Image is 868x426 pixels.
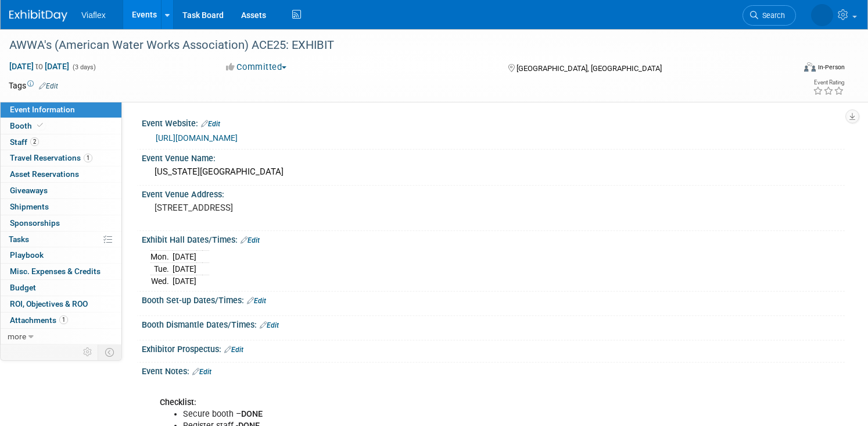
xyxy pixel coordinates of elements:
[59,315,68,324] span: 1
[1,166,121,182] a: Asset Reservations
[1,183,121,198] a: Giveaways
[10,267,101,276] span: Misc. Expenses & Credits
[201,120,220,128] a: Edit
[260,321,279,329] a: Edit
[10,186,48,195] span: Giveaways
[1,150,121,166] a: Travel Reservations1
[10,283,36,292] span: Budget
[1,296,121,312] a: ROI, Objectives & ROO
[150,251,173,263] td: Mon.
[5,35,774,56] div: AWWA's (American Water Works Association) ACE25: EXHIBIT
[1,134,121,150] a: Staff2
[34,62,45,71] span: to
[30,137,39,146] span: 2
[241,409,263,419] b: DONE
[150,275,173,287] td: Wed.
[84,154,92,162] span: 1
[39,82,58,90] a: Edit
[10,315,68,325] span: Attachments
[142,292,845,307] div: Booth Set-up Dates/Times:
[183,409,703,420] li: Secure booth –
[9,80,58,91] td: Tags
[1,199,121,215] a: Shipments
[758,11,785,20] span: Search
[142,150,845,164] div: Event Venue Name:
[1,280,121,296] a: Budget
[804,62,816,72] img: Format-Inperson.png
[71,63,96,71] span: (3 days)
[173,251,196,263] td: [DATE]
[150,163,836,181] div: [US_STATE][GEOGRAPHIC_DATA]
[10,105,75,114] span: Event Information
[10,153,92,162] span: Travel Reservations
[1,118,121,134] a: Booth
[1,232,121,247] a: Tasks
[817,63,845,72] div: In-Person
[241,236,260,244] a: Edit
[813,80,844,86] div: Event Rating
[10,169,79,179] span: Asset Reservations
[142,363,845,378] div: Event Notes:
[224,346,243,354] a: Edit
[142,186,845,200] div: Event Venue Address:
[10,121,45,130] span: Booth
[142,340,845,356] div: Exhibitor Prospectus:
[10,299,88,308] span: ROI, Objectives & ROO
[222,61,291,73] button: Committed
[37,122,43,129] i: Booth reservation complete
[10,218,60,228] span: Sponsorships
[173,263,196,275] td: [DATE]
[98,345,122,360] td: Toggle Event Tabs
[720,61,845,78] div: Event Format
[192,368,211,376] a: Edit
[150,263,173,275] td: Tue.
[10,250,44,260] span: Playbook
[160,397,196,407] b: Checklist:
[156,133,238,143] a: [URL][DOMAIN_NAME]
[1,215,121,231] a: Sponsorships
[81,10,106,20] span: Viaflex
[9,10,67,22] img: ExhibitDay
[247,297,266,305] a: Edit
[142,316,845,331] div: Booth Dismantle Dates/Times:
[743,5,796,26] a: Search
[173,275,196,287] td: [DATE]
[155,203,422,213] pre: [STREET_ADDRESS]
[142,231,845,246] div: Exhibit Hall Dates/Times:
[517,64,662,73] span: [GEOGRAPHIC_DATA], [GEOGRAPHIC_DATA]
[9,235,29,244] span: Tasks
[10,137,39,147] span: Staff
[1,329,121,345] a: more
[1,264,121,279] a: Misc. Expenses & Credits
[1,102,121,118] a: Event Information
[8,332,26,341] span: more
[142,115,845,130] div: Event Website:
[78,345,98,360] td: Personalize Event Tab Strip
[10,202,49,211] span: Shipments
[1,247,121,263] a: Playbook
[1,313,121,328] a: Attachments1
[811,4,833,26] img: David Tesch
[9,61,70,72] span: [DATE] [DATE]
